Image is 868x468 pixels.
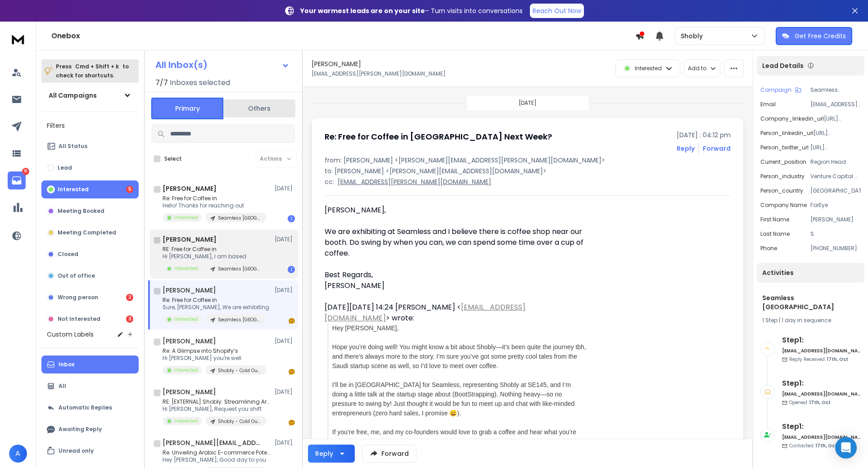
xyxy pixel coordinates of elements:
[9,31,27,47] img: logo
[41,180,139,198] button: Interested5
[163,286,216,295] h1: [PERSON_NAME]
[58,207,104,215] p: Meeting Booked
[58,229,116,236] p: Meeting Completed
[163,456,271,463] p: Hey [PERSON_NAME], Good day to you
[41,420,139,438] button: Awaiting Reply
[58,186,89,193] p: Interested
[164,155,182,162] label: Select
[163,202,267,209] p: Hello! Thanks for reaching out
[126,294,133,301] div: 2
[762,293,859,311] h1: Seamless [GEOGRAPHIC_DATA]
[218,215,261,221] p: Seamless [GEOGRAPHIC_DATA]
[782,335,861,346] h6: Step 1 :
[835,437,857,459] div: Open Intercom Messenger
[148,56,297,74] button: All Inbox(s)
[275,439,295,446] p: [DATE]
[362,445,416,463] button: Forward
[810,144,861,151] p: [URL][DOMAIN_NAME]
[163,235,217,244] h1: [PERSON_NAME]
[59,361,74,368] p: Inbox
[288,215,295,222] div: 1
[218,418,261,425] p: Shobly - Cold Outreach
[126,186,133,193] div: 5
[760,173,805,180] p: person_industry
[41,442,139,460] button: Unread only
[325,156,731,165] p: from: [PERSON_NAME] <[PERSON_NAME][EMAIL_ADDRESS][PERSON_NAME][DOMAIN_NAME]>
[325,270,588,291] div: Best Regards, [PERSON_NAME]
[163,438,262,447] h1: [PERSON_NAME][EMAIL_ADDRESS][DOMAIN_NAME]
[677,130,731,139] p: [DATE] : 04:12 pm
[174,316,198,323] p: Interested
[163,337,216,346] h1: [PERSON_NAME]
[126,315,133,323] div: 3
[174,367,198,373] p: Interested
[163,253,267,260] p: Hi [PERSON_NAME], I am based
[74,61,120,72] span: Cmd + Shift + k
[325,130,552,143] h1: Re: Free for Coffee in [GEOGRAPHIC_DATA] Next Week?
[760,245,777,252] p: Phone
[789,399,831,406] p: Opened
[151,98,223,119] button: Primary
[789,356,848,363] p: Reply Received
[809,399,831,406] span: 17th, Oct
[41,224,139,242] button: Meeting Completed
[795,31,846,40] p: Get Free Credits
[827,356,848,363] span: 17th, Oct
[41,399,139,417] button: Automatic Replies
[41,86,139,104] button: All Campaigns
[58,251,78,258] p: Closed
[41,119,139,132] h3: Filters
[300,6,425,15] strong: Your warmest leads are on your site
[163,449,271,456] p: Re: Unveiling Arabic E-commerce Potential
[163,387,216,396] h1: [PERSON_NAME]
[41,355,139,373] button: Inbox
[681,31,706,40] p: Shobly
[810,202,861,209] p: FarEye
[163,398,271,405] p: RE: [EXTERNAL] Shobly: Streamlining Arabic
[810,173,861,180] p: Venture Capital & Private Equity
[776,27,852,45] button: Get Free Credits
[760,187,803,194] p: person_country
[163,405,271,413] p: Hi [PERSON_NAME], Request you shift
[782,378,861,389] h6: Step 1 :
[275,337,295,345] p: [DATE]
[41,288,139,306] button: Wrong person2
[530,4,584,18] a: Reach Out Now
[174,214,198,221] p: Interested
[223,99,295,118] button: Others
[51,31,635,41] h1: Onebox
[760,144,809,151] p: person_twitter_url
[275,287,295,294] p: [DATE]
[762,316,778,324] span: 1 Step
[41,310,139,328] button: Not Interested3
[312,70,446,77] p: [EMAIL_ADDRESS][PERSON_NAME][DOMAIN_NAME]
[762,61,804,70] p: Lead Details
[41,377,139,395] button: All
[760,101,776,108] p: Email
[688,65,706,72] p: Add to
[757,263,864,283] div: Activities
[41,137,139,155] button: All Status
[519,99,537,107] p: [DATE]
[9,445,27,463] button: A
[782,347,861,354] h6: [EMAIL_ADDRESS][DOMAIN_NAME]
[815,442,837,449] span: 17th, Oct
[338,177,491,186] p: [EMAIL_ADDRESS][PERSON_NAME][DOMAIN_NAME]
[760,86,791,94] p: Campaign
[275,185,295,192] p: [DATE]
[312,59,361,68] h1: [PERSON_NAME]
[760,115,824,122] p: company_linkedin_url
[810,101,861,108] p: [EMAIL_ADDRESS][PERSON_NAME][DOMAIN_NAME]
[308,445,355,463] button: Reply
[789,442,837,449] p: Contacted
[174,265,198,272] p: Interested
[810,245,861,252] p: [PHONE_NUMBER]
[782,434,861,441] h6: [EMAIL_ADDRESS][DOMAIN_NAME]
[782,421,861,432] h6: Step 1 :
[155,77,168,88] span: 7 / 7
[533,6,581,15] p: Reach Out Now
[814,130,861,137] p: [URL][DOMAIN_NAME]
[58,164,72,171] p: Lead
[174,418,198,424] p: Interested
